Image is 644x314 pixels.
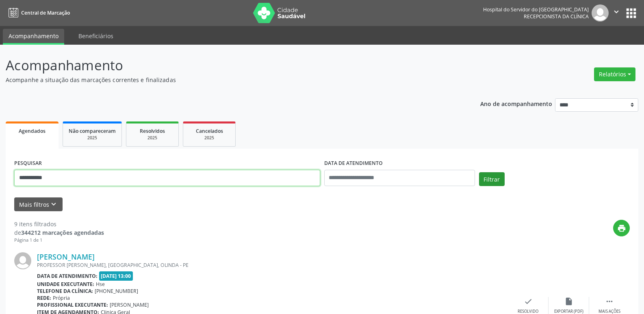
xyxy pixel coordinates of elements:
b: Data de atendimento: [37,273,98,279]
div: Hospital do Servidor do [GEOGRAPHIC_DATA] [483,6,589,13]
i: insert_drive_file [564,297,573,306]
strong: 344212 marcações agendadas [21,229,104,236]
div: 2025 [189,135,230,141]
label: DATA DE ATENDIMENTO [324,157,383,170]
div: Página 1 de 1 [14,237,104,244]
i: print [617,224,626,233]
b: Unidade executante: [37,281,94,288]
span: Resolvidos [140,128,165,134]
span: Própria [53,295,70,301]
div: de [14,228,104,237]
a: Beneficiários [73,29,119,43]
i: keyboard_arrow_down [49,200,58,209]
span: Agendados [19,128,46,134]
i: check [524,297,533,306]
span: [PHONE_NUMBER] [95,288,138,295]
span: [PERSON_NAME] [110,301,149,308]
button: Filtrar [479,172,505,186]
a: [PERSON_NAME] [37,252,95,261]
label: PESQUISAR [14,157,42,170]
div: 2025 [69,135,116,141]
span: Cancelados [196,128,223,134]
span: Central de Marcação [21,9,70,16]
span: Recepcionista da clínica [524,13,589,20]
b: Profissional executante: [37,301,108,308]
p: Ano de acompanhamento [480,98,552,108]
button:  [609,4,624,22]
img: img [592,4,609,22]
span: Não compareceram [69,128,116,134]
span: [DATE] 13:00 [99,271,133,281]
i:  [612,7,621,16]
span: Hse [96,281,105,288]
div: 9 itens filtrados [14,220,104,228]
a: Central de Marcação [6,6,70,19]
b: Telefone da clínica: [37,288,93,295]
button: Relatórios [594,67,635,81]
button: apps [624,6,638,20]
button: Mais filtroskeyboard_arrow_down [14,197,63,212]
button: print [613,220,630,236]
div: PROFESSOR [PERSON_NAME], [GEOGRAPHIC_DATA], OLINDA - PE [37,262,508,269]
p: Acompanhamento [6,55,449,76]
p: Acompanhe a situação das marcações correntes e finalizadas [6,76,449,84]
i:  [605,297,614,306]
a: Acompanhamento [3,29,64,45]
b: Rede: [37,295,51,301]
div: 2025 [132,135,173,141]
img: img [14,252,31,269]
